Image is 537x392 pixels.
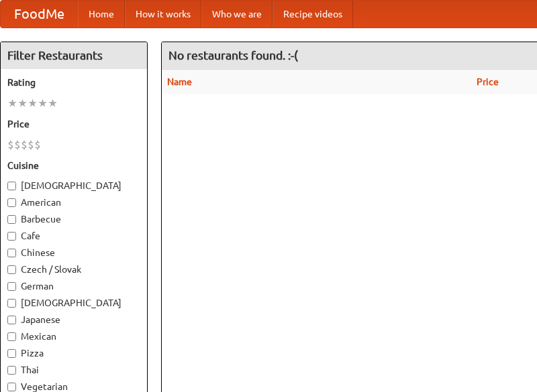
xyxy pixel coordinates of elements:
a: Recipe videos [273,1,353,27]
label: Thai [7,363,140,377]
input: Japanese [7,316,16,324]
h5: Price [7,117,140,131]
li: $ [34,137,41,152]
input: German [7,282,16,291]
a: How it works [125,1,201,27]
label: German [7,279,140,293]
input: Pizza [7,349,16,358]
label: Japanese [7,313,140,326]
input: [DEMOGRAPHIC_DATA] [7,182,16,190]
label: Pizza [7,346,140,360]
li: ★ [38,96,48,111]
input: Mexican [7,332,16,341]
h4: Filter Restaurants [1,42,147,69]
label: [DEMOGRAPHIC_DATA] [7,296,140,310]
li: ★ [17,96,28,111]
li: ★ [48,96,58,111]
label: American [7,196,140,209]
li: $ [14,137,21,152]
li: $ [7,137,14,152]
ng-pluralize: No restaurants found. :-( [168,49,298,62]
li: ★ [7,96,17,111]
input: American [7,198,16,207]
label: Cafe [7,229,140,243]
input: Thai [7,366,16,375]
input: Vegetarian [7,383,16,391]
a: Who we are [201,1,273,27]
label: Czech / Slovak [7,263,140,276]
input: Cafe [7,232,16,241]
a: Name [167,76,192,87]
label: Mexican [7,330,140,343]
li: $ [21,137,28,152]
h5: Cuisine [7,159,140,172]
label: [DEMOGRAPHIC_DATA] [7,179,140,192]
input: Czech / Slovak [7,265,16,274]
input: Chinese [7,249,16,257]
input: Barbecue [7,215,16,224]
label: Barbecue [7,212,140,226]
a: Home [78,1,125,27]
a: FoodMe [1,1,78,27]
li: $ [28,137,34,152]
a: Price [477,76,499,87]
label: Chinese [7,246,140,259]
h5: Rating [7,76,140,89]
li: ★ [28,96,38,111]
input: [DEMOGRAPHIC_DATA] [7,299,16,308]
